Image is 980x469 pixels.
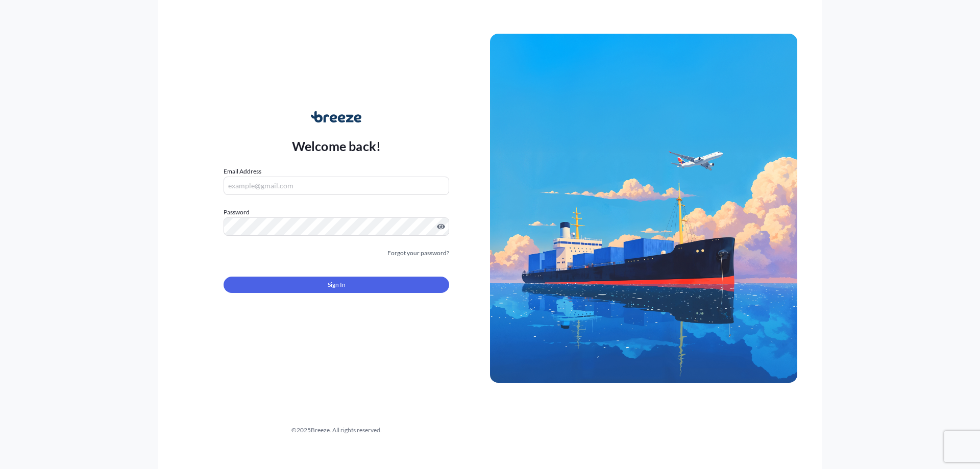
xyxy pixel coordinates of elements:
[224,177,449,195] input: example@gmail.com
[328,280,346,290] span: Sign In
[224,166,261,177] label: Email Address
[387,248,449,258] a: Forgot your password?
[490,34,797,383] img: Ship illustration
[224,207,449,217] label: Password
[292,138,381,154] p: Welcome back!
[183,425,490,435] div: © 2025 Breeze. All rights reserved.
[224,277,449,293] button: Sign In
[437,223,445,231] button: Show password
